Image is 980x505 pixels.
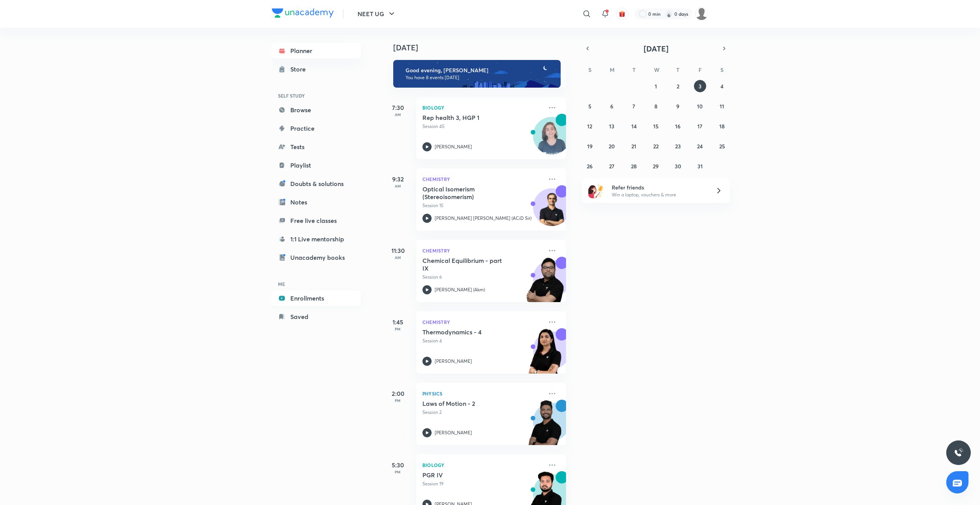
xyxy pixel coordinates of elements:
h6: Refer friends [612,183,706,191]
abbr: October 7, 2025 [632,103,635,110]
p: AM [382,184,413,188]
a: Store [272,61,361,77]
button: October 21, 2025 [628,140,640,152]
h6: ME [272,277,361,291]
abbr: Thursday [676,66,679,73]
abbr: October 24, 2025 [697,143,703,150]
p: Biology [422,103,543,112]
abbr: October 29, 2025 [653,163,659,170]
a: Playlist [272,158,361,173]
p: [PERSON_NAME] [435,429,472,436]
abbr: Wednesday [654,66,659,73]
h6: Good evening, [PERSON_NAME] [406,67,554,74]
img: avatar [619,10,626,17]
abbr: Sunday [588,66,591,73]
button: October 6, 2025 [606,100,618,112]
abbr: October 22, 2025 [653,143,659,150]
img: referral [588,183,604,198]
button: October 5, 2025 [584,100,596,112]
abbr: October 6, 2025 [610,103,613,110]
button: October 12, 2025 [584,120,596,132]
abbr: October 15, 2025 [653,123,659,130]
img: unacademy [524,328,566,381]
button: October 20, 2025 [606,140,618,152]
button: [DATE] [593,43,719,54]
abbr: October 30, 2025 [675,163,681,170]
button: October 9, 2025 [672,100,684,112]
p: PM [382,327,413,331]
p: Session 45 [422,123,543,130]
a: Company Logo [272,8,334,20]
button: October 1, 2025 [650,80,662,92]
a: Doubts & solutions [272,176,361,191]
button: October 25, 2025 [716,140,728,152]
abbr: October 23, 2025 [675,143,681,150]
p: AM [382,255,413,260]
button: October 15, 2025 [650,120,662,132]
a: Unacademy books [272,250,361,265]
button: October 17, 2025 [694,120,706,132]
p: [PERSON_NAME] (Akm) [435,286,485,293]
abbr: October 1, 2025 [655,83,657,90]
button: October 7, 2025 [628,100,640,112]
button: October 30, 2025 [672,160,684,172]
p: [PERSON_NAME] [435,143,472,150]
button: NEET UG [353,6,401,22]
button: October 18, 2025 [716,120,728,132]
abbr: October 19, 2025 [587,143,593,150]
p: Session 19 [422,480,543,487]
button: October 27, 2025 [606,160,618,172]
img: streak [665,10,673,18]
button: October 29, 2025 [650,160,662,172]
button: October 26, 2025 [584,160,596,172]
a: Notes [272,194,361,210]
div: Store [290,65,310,74]
button: October 22, 2025 [650,140,662,152]
img: Company Logo [272,8,334,18]
button: October 16, 2025 [672,120,684,132]
p: Chemistry [422,174,543,184]
abbr: October 5, 2025 [588,103,591,110]
p: Session 6 [422,274,543,281]
abbr: Monday [610,66,614,73]
button: October 23, 2025 [672,140,684,152]
h6: SELF STUDY [272,89,361,102]
button: October 4, 2025 [716,80,728,92]
a: Saved [272,309,361,324]
abbr: October 20, 2025 [609,143,615,150]
abbr: Friday [699,66,702,73]
p: Chemistry [422,317,543,327]
a: Practice [272,121,361,136]
abbr: October 28, 2025 [631,163,637,170]
abbr: October 18, 2025 [719,123,725,130]
p: Chemistry [422,246,543,255]
span: [DATE] [644,43,669,54]
img: sharique rahman [695,7,708,20]
p: Win a laptop, vouchers & more [612,191,706,198]
button: October 3, 2025 [694,80,706,92]
a: Planner [272,43,361,58]
p: Session 2 [422,409,543,416]
img: ttu [954,448,963,457]
p: PM [382,398,413,403]
a: Browse [272,102,361,118]
abbr: October 17, 2025 [697,123,702,130]
h5: Chemical Equilibrium - part IX [422,257,518,272]
abbr: October 11, 2025 [720,103,724,110]
abbr: October 25, 2025 [719,143,725,150]
abbr: October 9, 2025 [676,103,679,110]
h5: 2:00 [382,389,413,398]
a: 1:1 Live mentorship [272,231,361,247]
button: avatar [616,8,628,20]
button: October 19, 2025 [584,140,596,152]
img: Avatar [533,193,570,229]
abbr: Tuesday [632,66,636,73]
abbr: Saturday [720,66,723,73]
p: [PERSON_NAME] [435,358,472,365]
a: Tests [272,139,361,154]
button: October 28, 2025 [628,160,640,172]
img: Avatar [533,121,570,158]
button: October 31, 2025 [694,160,706,172]
abbr: October 3, 2025 [699,83,702,90]
button: October 2, 2025 [672,80,684,92]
